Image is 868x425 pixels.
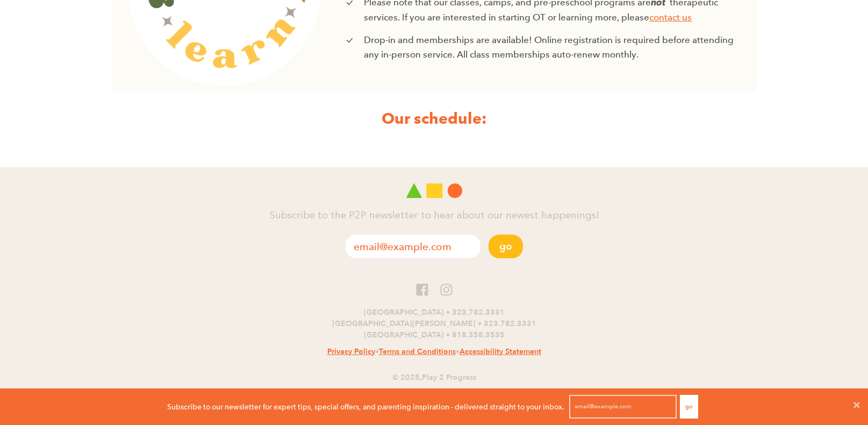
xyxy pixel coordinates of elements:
[117,209,751,224] h4: Subscribe to the P2P newsletter to hear about our newest happenings!
[422,372,476,382] a: Play 2 Progress
[569,395,677,419] input: email@example.com
[649,12,692,23] a: contact us
[167,401,564,413] p: Subscribe to our newsletter for expert tips, special offers, and parenting inspiration - delivere...
[364,33,740,62] p: Drop-in and memberships are available! Online registration is required before attending any in-pe...
[489,235,523,258] button: Go
[680,395,698,419] button: Go
[382,109,487,128] strong: Our schedule:
[379,346,456,357] a: Terms and Conditions
[406,183,462,198] img: Play 2 Progress logo
[346,235,480,258] input: email@example.com
[460,346,541,357] a: Accessibility Statement
[327,346,375,357] a: Privacy Policy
